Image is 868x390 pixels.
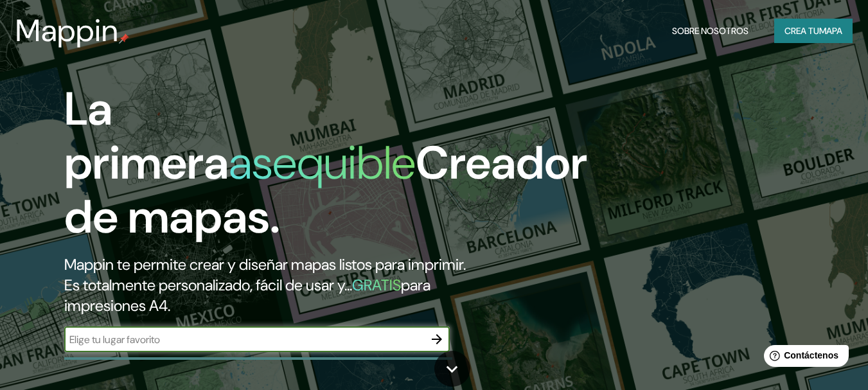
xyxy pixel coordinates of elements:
input: Elige tu lugar favorito [64,332,424,347]
font: Mappin te permite crear y diseñar mapas listos para imprimir. [64,254,466,274]
button: Sobre nosotros [667,19,754,43]
font: asequible [229,133,416,193]
font: La primera [64,79,229,193]
iframe: Lanzador de widgets de ayuda [754,340,854,376]
button: Crea tumapa [774,19,853,43]
img: pin de mapeo [119,33,129,44]
font: Es totalmente personalizado, fácil de usar y... [64,275,352,295]
font: para impresiones A4. [64,275,430,315]
font: mapa [819,25,842,37]
font: GRATIS [352,275,401,295]
font: Sobre nosotros [672,25,748,37]
font: Creador de mapas. [64,133,587,247]
font: Mappin [15,10,119,51]
font: Crea tu [784,25,819,37]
